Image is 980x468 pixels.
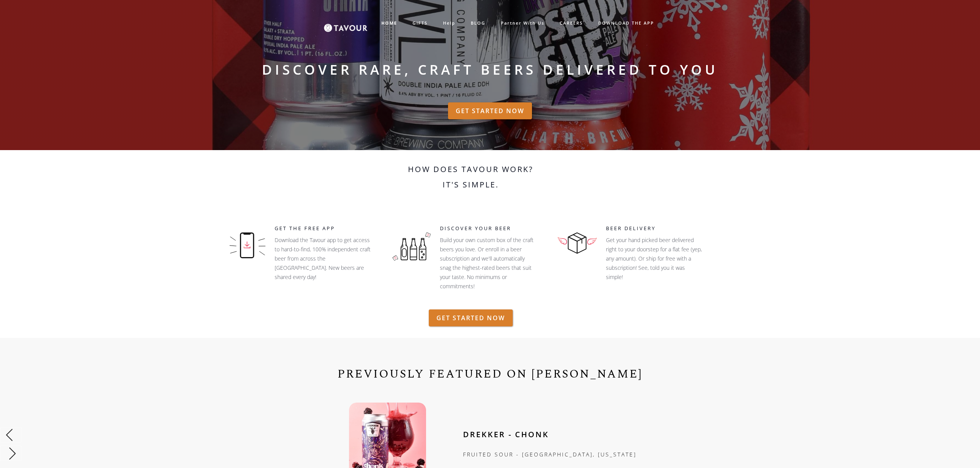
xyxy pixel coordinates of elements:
p: Build your own custom box of the craft beers you love. Or enroll in a beer subscription and we'll... [440,236,536,291]
h5: GET THE FREE APP [275,225,375,232]
a: GIFTS [405,17,435,30]
strong: DREKKER - CHONK [463,429,549,440]
p: Get your hand picked beer delivered right to your doorstep for a flat fee (yep, any amount). Or s... [606,236,702,300]
a: BLOG [463,17,493,30]
div: Fruited sour - [GEOGRAPHIC_DATA], [US_STATE] [463,450,636,459]
p: Download the Tavour app to get access to hard-to-find, 100% independent craft beer from across th... [275,236,371,282]
a: partner with us [493,17,552,30]
h2: How does Tavour work? It's simple. [361,162,581,200]
h5: Beer Delivery [606,225,718,232]
a: HOME [374,17,405,30]
strong: Discover rare, craft beers delivered to you [262,60,718,79]
h5: Discover your beer [440,225,544,232]
a: DOWNLOAD THE APP [591,17,662,30]
a: CAREERS [552,17,591,30]
strong: HOME [381,20,397,26]
a: help [435,17,463,30]
a: GET STARTED NOW [448,102,532,119]
a: GET STARTED NOW [429,309,513,326]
